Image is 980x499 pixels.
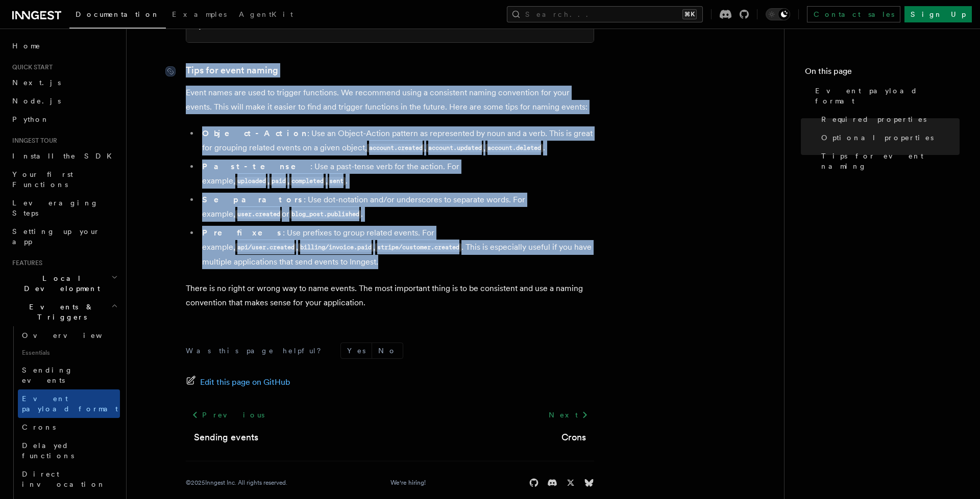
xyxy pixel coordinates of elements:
div: © 2025 Inngest Inc. All rights reserved. [186,479,287,487]
span: Edit this page on GitHub [200,375,290,389]
span: Event payload format [815,86,960,106]
code: user.created [235,210,282,219]
a: Edit this page on GitHub [186,375,290,389]
a: Crons [18,418,120,436]
a: Crons [561,430,586,444]
span: Documentation [76,10,160,18]
span: Inngest tour [8,137,57,145]
a: Node.js [8,92,120,110]
h4: On this page [805,65,960,82]
code: account.updated [426,144,483,152]
a: Sending events [18,361,120,389]
code: billing/invoice.paid [298,243,373,252]
a: Previous [186,406,270,424]
span: Tips for event naming [821,151,960,171]
a: Tips for event naming [186,63,278,77]
a: Contact sales [807,6,900,22]
a: Delayed functions [18,436,120,465]
a: Python [8,110,120,128]
code: uploaded [235,177,267,186]
p: Was this page helpful? [186,346,328,356]
span: AgentKit [239,10,293,18]
code: account.created [367,144,424,152]
span: Crons [22,423,56,431]
span: Setting up your app [12,227,100,246]
span: Quick start [8,63,53,71]
a: Sending events [194,430,258,444]
li: : Use an Object-Action pattern as represented by noun and a verb. This is great for grouping rela... [199,126,594,155]
span: Event payload format [22,395,118,413]
span: Local Development [8,273,111,294]
code: completed [289,177,325,186]
span: Delayed functions [22,441,74,460]
a: Leveraging Steps [8,194,120,222]
a: Sign Up [904,6,972,22]
span: Python [12,115,50,123]
code: blog_post.published [289,210,361,219]
button: Search...⌘K [507,6,703,22]
span: Examples [172,10,227,18]
strong: Separators [202,195,304,204]
a: Optional properties [817,128,960,147]
code: sent [328,177,346,186]
a: Direct invocation [18,465,120,493]
code: api/user.created [235,243,296,252]
a: Event payload format [18,389,120,418]
p: Event names are used to trigger functions. We recommend using a consistent naming convention for ... [186,86,594,114]
strong: Past-tense [202,162,310,171]
span: Essentials [18,345,120,361]
a: Documentation [69,3,166,29]
kbd: ⌘K [682,9,697,19]
strong: Object-Action [202,128,307,138]
a: Overview [18,326,120,345]
code: account.deleted [485,144,543,152]
li: : Use prefixes to group related events. For example, , , . This is especially useful if you have ... [199,226,594,269]
button: No [372,343,403,358]
a: Setting up your app [8,222,120,251]
span: Features [8,259,42,267]
strong: Prefixes [202,228,283,238]
span: Node.js [12,97,61,105]
a: AgentKit [233,3,299,28]
span: Home [12,41,41,51]
a: Next [543,406,594,424]
span: Direct invocation [22,470,106,488]
span: Sending events [22,366,73,384]
button: Yes [341,343,372,358]
a: Event payload format [811,82,960,110]
a: Your first Functions [8,165,120,194]
a: We're hiring! [390,479,426,487]
a: Home [8,37,120,55]
span: Leveraging Steps [12,199,99,217]
code: paid [269,177,287,186]
button: Toggle dark mode [766,8,790,20]
span: Overview [22,331,127,339]
button: Local Development [8,269,120,298]
a: Install the SDK [8,147,120,165]
span: Next.js [12,78,61,87]
span: Optional properties [821,133,934,143]
p: There is no right or wrong way to name events. The most important thing is to be consistent and u... [186,281,594,310]
span: Events & Triggers [8,302,111,322]
a: Required properties [817,110,960,128]
span: Required properties [821,114,926,124]
a: Next.js [8,73,120,92]
a: Tips for event naming [817,147,960,175]
button: Events & Triggers [8,298,120,326]
code: stripe/customer.created [375,243,461,252]
span: Install the SDK [12,152,118,160]
span: Your first Functions [12,170,73,189]
a: Examples [166,3,233,28]
li: : Use dot-notation and/or underscores to separate words. For example, or . [199,193,594,222]
li: : Use a past-tense verb for the action. For example, , , , . [199,160,594,189]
